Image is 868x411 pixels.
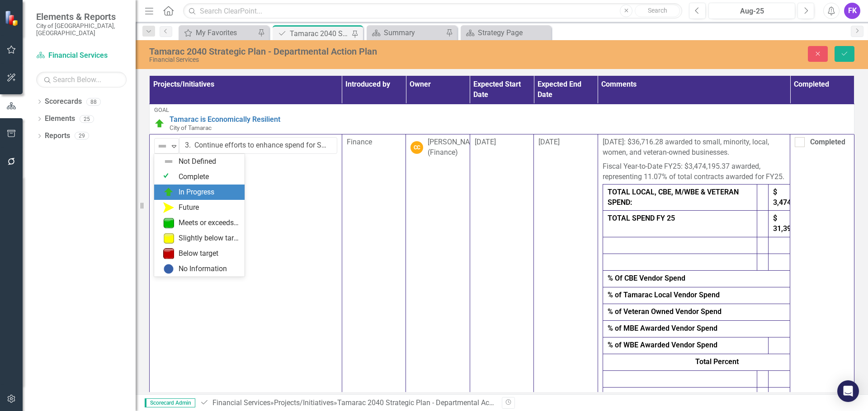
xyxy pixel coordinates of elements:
strong: $ 31,391,212.59 [773,214,820,233]
a: Financial Services [36,51,127,61]
strong: % Of CBE Vendor Spend [608,274,685,282]
img: Slightly below target [163,233,174,244]
a: Strategy Page [463,27,549,38]
div: Tamarac 2040 Strategic Plan - Departmental Action Plan [337,398,518,407]
strong: Total Percent [695,357,739,366]
img: Future [163,202,174,213]
span: [DATE] [538,138,560,146]
p: Fiscal Year-to-Date FY25: $3,474,195.37 awarded, representing 11.07% of total contracts awarded f... [603,160,786,184]
strong: TOTAL SPEND FY 25 [608,214,675,222]
div: 88 [86,98,101,106]
input: Search ClearPoint... [183,3,682,19]
img: Not Defined [157,141,168,152]
div: In Progress [179,187,214,198]
img: No Information [163,263,174,274]
div: Meets or exceeds target [179,218,239,228]
a: Elements [45,114,75,124]
strong: $ 3,474,195.37 [773,188,816,207]
span: Elements & Reports [36,11,127,22]
img: In Progress [154,118,165,129]
div: Summary [384,27,443,38]
div: Financial Services [149,56,545,63]
div: 25 [80,115,94,123]
strong: % of Tamarac Local Vendor Spend [608,291,720,299]
a: Scorecards [45,97,82,107]
img: Meets or exceeds target [163,217,174,228]
button: FK [844,3,860,19]
div: Future [179,203,199,213]
div: Strategy Page [478,27,549,38]
div: No Information [179,264,227,274]
span: [DATE] [475,138,496,146]
div: [PERSON_NAME] (Finance) [428,137,482,158]
img: Not Defined [163,156,174,167]
span: Search [648,7,667,14]
div: Tamarac 2040 Strategic Plan - Departmental Action Plan [149,46,545,56]
div: Goal [154,107,849,113]
button: Search [635,5,680,17]
div: Not Defined [179,157,216,167]
small: City of [GEOGRAPHIC_DATA], [GEOGRAPHIC_DATA] [36,22,127,37]
a: Projects/Initiatives [274,398,334,407]
span: City of Tamarac [170,124,212,131]
div: » » [200,398,495,408]
div: Below target [179,249,218,259]
span: Scorecard Admin [145,398,195,407]
p: [DATE]: $36,716.28 awarded to small, minority, local, women, and veteran-owned businesses. [603,137,786,160]
img: ClearPoint Strategy [5,10,20,26]
a: My Favorites [181,27,255,38]
strong: % of Veteran Owned Vendor Spend [608,307,722,316]
input: Search Below... [36,72,127,88]
a: Financial Services [212,398,270,407]
a: Reports [45,131,70,141]
div: Aug-25 [712,6,792,17]
input: Name [179,137,337,154]
button: Aug-25 [708,3,795,19]
div: 29 [75,132,89,140]
a: Tamarac is Economically Resilient [170,115,849,124]
div: Tamarac 2040 Strategic Plan - Departmental Action Plan [290,28,349,39]
strong: % of MBE Awarded Vendor Spend [608,324,717,332]
div: My Favorites [196,27,255,38]
div: Slightly below target [179,233,239,244]
strong: TOTAL LOCAL, CBE, M/WBE & VETERAN SPEND: [608,188,739,207]
img: Below target [163,248,174,259]
div: CC [410,141,423,154]
div: Open Intercom Messenger [837,380,859,402]
span: Finance [347,138,372,146]
a: Summary [369,27,443,38]
img: Complete [163,171,174,182]
img: In Progress [163,187,174,198]
strong: % of WBE Awarded Vendor Spend [608,341,717,349]
div: Complete [179,172,209,182]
